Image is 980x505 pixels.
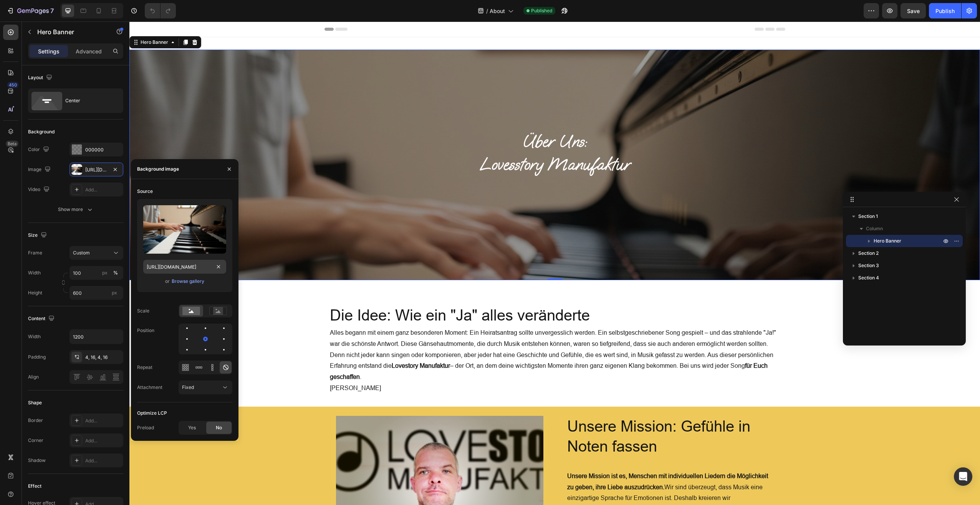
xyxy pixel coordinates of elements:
button: Custom [70,246,123,260]
p: 7 [50,6,54,15]
div: Source [137,188,153,195]
input: px% [70,266,123,280]
div: Open Intercom Messenger [954,467,972,486]
div: Align [28,374,39,380]
p: Alles begann mit einem ganz besonderen Moment: Ein Heiratsantrag sollte unvergesslich werden. Ein... [200,306,651,372]
span: / [486,7,488,15]
div: Add... [85,186,121,193]
strong: Lovestory Manufaktur [262,341,321,347]
div: Image [28,164,52,175]
div: Width [28,333,41,340]
span: Custom [73,249,90,256]
span: Section 4 [858,274,879,282]
div: Effect [28,483,41,490]
div: Undo/Redo [145,3,176,18]
div: px [102,269,108,276]
div: Border [28,417,43,424]
div: Browse gallery [172,278,204,285]
div: % [113,269,118,276]
p: Settings [38,47,60,55]
span: Hero Banner [874,237,901,245]
button: Publish [929,3,961,18]
span: Section 2 [858,249,879,257]
span: or [165,277,170,286]
button: Browse gallery [171,277,205,285]
div: Attachment [137,384,162,391]
div: [URL][DOMAIN_NAME] [85,166,108,173]
div: 450 [7,82,18,88]
div: Add... [85,437,121,444]
button: Save [901,3,926,18]
span: Yes [188,424,196,431]
img: preview-image [143,205,226,254]
div: Center [65,92,112,110]
label: Width [28,269,41,276]
h2: Die Idee: Wie ein "Ja" alles veränderte [200,283,651,305]
div: Content [28,314,56,324]
div: Add... [85,417,121,424]
button: Show more [28,203,123,216]
button: 7 [3,3,57,18]
span: Save [907,8,920,14]
input: Auto [70,330,123,344]
span: About [490,7,505,15]
div: Size [28,230,48,241]
div: Shape [28,399,42,406]
strong: Unsere Mission ist es, Menschen mit individuellen Liedern die Möglichkeit zu geben, ihre Liebe au... [438,451,639,469]
h2: Unsere Mission: Gefühle in Noten fassen [437,394,644,436]
div: Background image [137,166,179,173]
div: Optimize LCP [137,410,167,417]
div: Repeat [137,364,152,371]
div: Corner [28,437,43,444]
input: px [70,286,123,300]
div: Beta [6,141,18,147]
div: 000000 [85,146,121,153]
span: Published [531,7,552,14]
div: Show more [58,206,94,213]
div: Layout [28,73,54,83]
span: Section 3 [858,262,879,269]
label: Height [28,289,42,296]
label: Frame [28,249,42,256]
div: Hero Banner [10,17,40,24]
input: https://example.com/image.jpg [143,260,226,274]
div: Shadow [28,457,46,464]
span: px [112,290,117,296]
button: px [111,268,120,277]
div: 4, 16, 4, 16 [85,354,121,361]
span: Column [866,225,883,233]
div: Padding [28,354,46,360]
span: Section 1 [858,213,878,220]
div: Preload [137,424,154,431]
h2: Über Uns: Lovesstory Manufaktur [201,108,650,178]
button: Fixed [179,380,232,394]
div: Scale [137,307,149,314]
div: Background [28,128,55,135]
span: Fixed [182,384,194,390]
div: Publish [935,7,955,15]
p: Hero Banner [37,27,103,37]
span: No [216,424,222,431]
button: % [100,268,109,277]
p: Advanced [76,47,102,55]
iframe: Design area [129,22,980,505]
div: Position [137,327,154,334]
div: Color [28,145,51,155]
div: Video [28,184,51,195]
div: Add... [85,457,121,464]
